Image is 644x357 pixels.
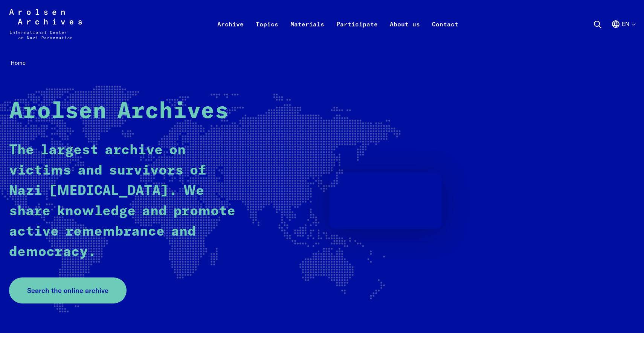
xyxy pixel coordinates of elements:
a: Participate [330,18,384,48]
a: Contact [426,18,464,48]
button: English, language selection [611,20,635,47]
a: Topics [250,18,284,48]
a: Materials [284,18,330,48]
p: The largest archive on victims and survivors of Nazi [MEDICAL_DATA]. We share knowledge and promo... [9,140,243,262]
span: Home [11,59,26,66]
a: About us [384,18,426,48]
nav: Breadcrumb [9,57,635,69]
strong: Arolsen Archives [9,100,229,123]
nav: Primary [211,9,464,39]
a: Search the online archive [9,277,127,303]
span: Search the online archive [27,285,108,296]
a: Archive [211,18,250,48]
